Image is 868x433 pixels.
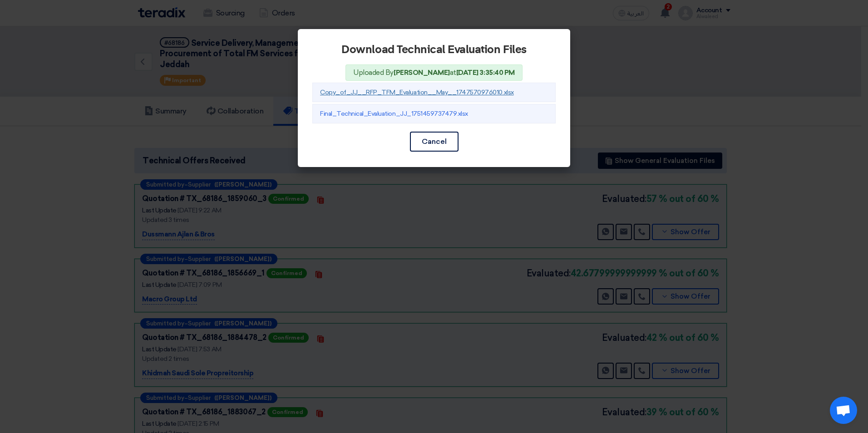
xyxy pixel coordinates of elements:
[345,64,522,81] span: Uploaded By at
[830,397,857,424] div: Open chat
[410,132,459,152] button: Cancel
[394,69,450,77] b: [PERSON_NAME]
[312,44,556,56] h2: Download Technical Evaluation Files
[320,89,514,96] a: Copy_of_JJ__RFP_TFM_Evaluation__May__1747570976010.xlsx
[320,110,468,118] a: Final_Technical_Evaluation_JJ_1751459737479.xlsx
[456,69,515,77] b: [DATE] 3:35:40 PM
